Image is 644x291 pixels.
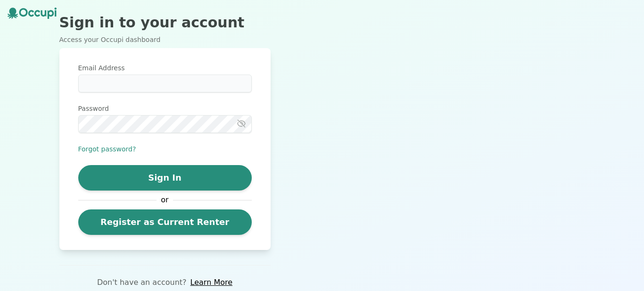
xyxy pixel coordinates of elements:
h2: Sign in to your account [59,14,271,31]
p: Don't have an account? [97,277,187,288]
a: Learn More [190,277,232,288]
button: Sign In [78,165,252,191]
span: or [157,194,173,206]
button: Forgot password? [78,144,136,154]
label: Email Address [78,63,252,73]
a: Register as Current Renter [78,209,252,235]
label: Password [78,104,252,113]
p: Access your Occupi dashboard [59,35,271,44]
